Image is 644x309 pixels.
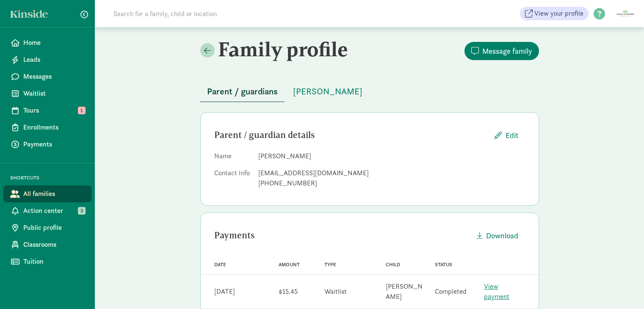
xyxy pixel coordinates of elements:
[286,87,369,97] a: [PERSON_NAME]
[23,206,85,216] span: Action center
[3,119,91,136] a: Enrollments
[486,230,518,241] span: Download
[23,122,85,132] span: Enrollments
[23,223,85,233] span: Public profile
[23,38,85,48] span: Home
[23,139,85,149] span: Payments
[435,287,467,297] div: Completed
[214,128,488,142] div: Parent / guardian details
[3,68,91,85] a: Messages
[482,45,532,57] span: Message family
[3,85,91,102] a: Waitlist
[23,72,85,82] span: Messages
[3,202,91,219] a: Action center 3
[23,257,85,267] span: Tuition
[279,262,300,268] span: Amount
[258,178,525,188] div: [PHONE_NUMBER]
[3,34,91,51] a: Home
[214,287,235,297] div: [DATE]
[108,5,346,22] input: Search for a family, child or location
[23,55,85,65] span: Leads
[279,287,298,297] div: $15.45
[3,185,91,202] a: All families
[23,88,85,99] span: Waitlist
[484,282,509,301] a: View payment
[324,287,347,297] div: Waitlist
[3,136,91,153] a: Payments
[214,168,252,192] dt: Contact Info
[78,207,86,215] span: 3
[207,85,278,98] span: Parent / guardians
[386,281,425,302] div: [PERSON_NAME]
[3,51,91,68] a: Leads
[214,229,470,242] div: Payments
[3,236,91,253] a: Classrooms
[324,262,336,268] span: Type
[3,253,91,270] a: Tuition
[23,105,85,116] span: Tours
[602,268,644,309] iframe: Chat Widget
[3,219,91,236] a: Public profile
[23,240,85,250] span: Classrooms
[258,151,525,161] dd: [PERSON_NAME]
[435,262,452,268] span: Status
[293,85,362,98] span: [PERSON_NAME]
[470,226,525,245] button: Download
[386,262,400,268] span: Child
[3,102,91,119] a: Tours 1
[464,42,539,60] button: Message family
[23,189,85,199] span: All families
[286,81,369,102] button: [PERSON_NAME]
[200,81,285,102] button: Parent / guardians
[200,87,285,97] a: Parent / guardians
[200,37,368,61] h2: Family profile
[488,126,525,144] button: Edit
[214,151,252,165] dt: Name
[506,130,518,141] span: Edit
[258,168,525,178] div: [EMAIL_ADDRESS][DOMAIN_NAME]
[78,107,86,114] span: 1
[520,7,589,20] a: View your profile
[214,262,226,268] span: Date
[534,8,583,19] span: View your profile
